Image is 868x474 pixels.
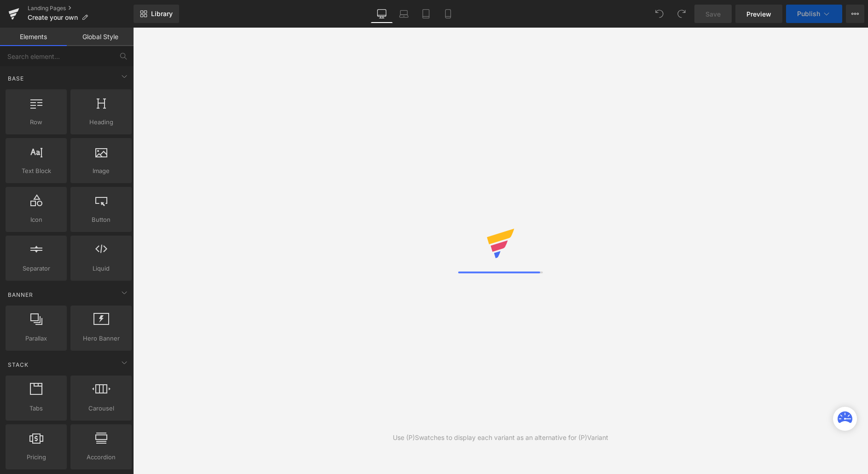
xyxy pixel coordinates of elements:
[151,10,173,18] span: Library
[28,14,78,21] span: Create your own
[735,5,782,23] a: Preview
[705,9,721,19] span: Save
[8,215,64,225] span: Icon
[8,117,64,127] span: Row
[650,5,669,23] button: Undo
[8,166,64,176] span: Text Block
[393,433,608,443] div: Use (P)Swatches to display each variant as an alternative for (P)Variant
[8,452,64,462] span: Pricing
[672,5,691,23] button: Redo
[7,360,29,369] span: Stack
[437,5,459,23] a: Mobile
[7,74,25,83] span: Base
[134,5,179,23] a: New Library
[73,334,129,343] span: Hero Banner
[73,215,129,225] span: Button
[415,5,437,23] a: Tablet
[8,264,64,273] span: Separator
[746,9,771,19] span: Preview
[28,5,134,12] a: Landing Pages
[67,28,134,46] a: Global Style
[7,290,34,299] span: Banner
[73,117,129,127] span: Heading
[8,404,64,413] span: Tabs
[73,404,129,413] span: Carousel
[786,5,842,23] button: Publish
[371,5,393,23] a: Desktop
[73,452,129,462] span: Accordion
[846,5,864,23] button: More
[797,10,820,17] span: Publish
[393,5,415,23] a: Laptop
[73,264,129,273] span: Liquid
[8,334,64,343] span: Parallax
[73,166,129,176] span: Image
